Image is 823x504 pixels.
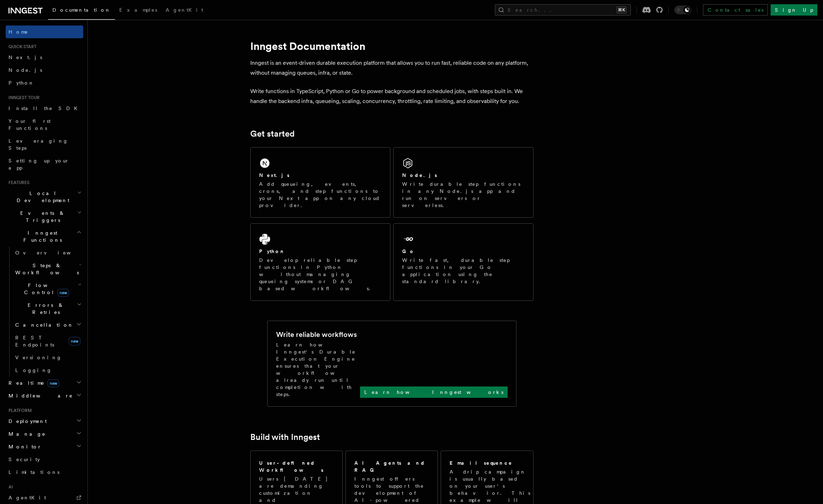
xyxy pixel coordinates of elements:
[12,282,78,296] span: Flow Control
[8,495,46,500] span: AgentKit
[166,7,203,13] span: AgentKit
[161,2,207,19] a: AgentKit
[6,246,83,377] div: Inngest Functions
[6,210,77,224] span: Events & Triggers
[8,469,59,475] span: Limitations
[6,379,59,386] span: Realtime
[259,172,290,179] h2: Next.js
[115,2,161,19] a: Examples
[6,453,83,466] a: Security
[674,6,691,14] button: Toggle dark mode
[12,246,83,259] a: Overview
[57,289,69,297] span: new
[6,392,73,399] span: Middleware
[617,6,627,13] kbd: ⌘K
[12,299,83,319] button: Errors & Retries
[6,207,83,227] button: Events & Triggers
[354,459,430,474] h2: AI Agents and RAG
[48,2,115,20] a: Documentation
[402,257,525,285] p: Write fast, durable step functions in your Go application using the standard library.
[6,154,83,174] a: Setting up your app
[6,466,83,479] a: Limitations
[8,105,82,111] span: Install the SDK
[6,76,83,89] a: Python
[12,259,83,279] button: Steps & Workflows
[6,64,83,76] a: Node.js
[12,319,83,331] button: Cancellation
[6,180,29,185] span: Features
[8,118,51,131] span: Your first Functions
[119,7,157,13] span: Examples
[8,55,42,60] span: Next.js
[8,138,68,151] span: Leveraging Steps
[250,129,295,139] a: Get started
[6,415,83,428] button: Deployment
[8,67,42,73] span: Node.js
[12,302,77,316] span: Errors & Retries
[12,351,83,364] a: Versioning
[402,172,437,179] h2: Node.js
[364,389,503,396] p: Learn how Inngest works
[6,418,47,425] span: Deployment
[52,7,111,13] span: Documentation
[6,44,36,50] span: Quick start
[15,250,88,256] span: Overview
[8,457,40,462] span: Security
[495,4,631,16] button: Search...⌘K
[6,187,83,207] button: Local Development
[6,430,46,437] span: Manage
[15,335,54,348] span: REST Endpoints
[6,51,83,64] a: Next.js
[276,341,360,398] p: Learn how Inngest's Durable Execution Engine ensures that your workflow already run until complet...
[250,40,533,52] h1: Inngest Documentation
[12,279,83,299] button: Flow Controlnew
[8,80,34,86] span: Python
[6,134,83,154] a: Leveraging Steps
[6,484,13,490] span: AI
[12,321,74,328] span: Cancellation
[47,379,59,387] span: new
[276,330,357,339] h2: Write reliable workflows
[259,248,285,255] h2: Python
[6,389,83,402] button: Middleware
[15,355,62,360] span: Versioning
[6,440,83,453] button: Monitor
[250,223,390,301] a: PythonDevelop reliable step functions in Python without managing queueing systems or DAG based wo...
[6,95,40,101] span: Inngest tour
[250,147,390,218] a: Next.jsAdd queueing, events, crons, and step functions to your Next app on any cloud provider.
[8,28,28,35] span: Home
[69,337,80,345] span: new
[8,158,69,171] span: Setting up your app
[12,364,83,377] a: Logging
[450,459,513,466] h2: Email sequence
[6,102,83,115] a: Install the SDK
[6,428,83,440] button: Manage
[250,86,533,106] p: Write functions in TypeScript, Python or Go to power background and scheduled jobs, with steps bu...
[15,367,52,373] span: Logging
[6,229,76,244] span: Inngest Functions
[6,408,32,413] span: Platform
[259,257,382,292] p: Develop reliable step functions in Python without managing queueing systems or DAG based workflows.
[771,4,817,16] a: Sign Up
[259,459,334,474] h2: User-defined Workflows
[250,58,533,78] p: Inngest is an event-driven durable execution platform that allows you to run fast, reliable code ...
[6,443,42,450] span: Monitor
[6,377,83,389] button: Realtimenew
[393,147,533,218] a: Node.jsWrite durable step functions in any Node.js app and run on servers or serverless.
[12,331,83,351] a: REST Endpointsnew
[6,25,83,38] a: Home
[6,491,83,504] a: AgentKit
[402,181,525,209] p: Write durable step functions in any Node.js app and run on servers or serverless.
[703,4,768,16] a: Contact sales
[12,262,79,276] span: Steps & Workflows
[6,115,83,134] a: Your first Functions
[360,386,508,398] a: Learn how Inngest works
[250,432,320,442] a: Build with Inngest
[259,181,382,209] p: Add queueing, events, crons, and step functions to your Next app on any cloud provider.
[393,223,533,301] a: GoWrite fast, durable step functions in your Go application using the standard library.
[402,248,415,255] h2: Go
[6,227,83,246] button: Inngest Functions
[6,190,77,204] span: Local Development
